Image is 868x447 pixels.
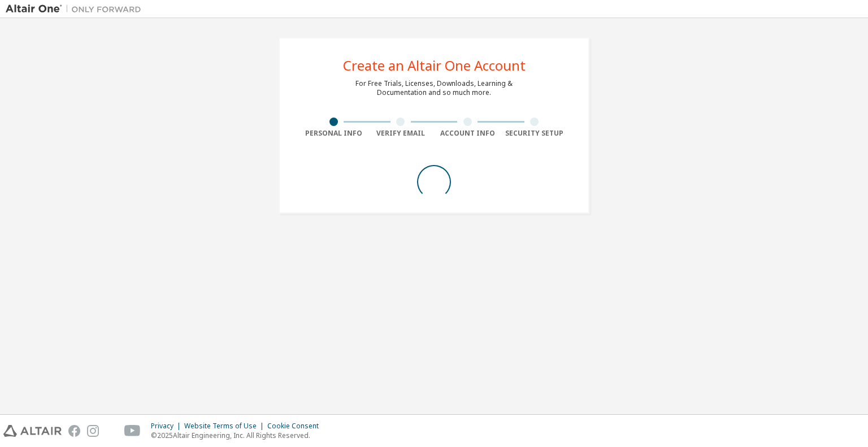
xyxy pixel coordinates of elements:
img: instagram.svg [87,425,99,437]
div: Privacy [151,422,184,431]
img: altair_logo.svg [3,425,62,437]
div: Cookie Consent [267,422,325,431]
div: Create an Altair One Account [343,59,526,72]
div: Personal Info [300,129,367,138]
div: Security Setup [501,129,568,138]
div: Verify Email [367,129,435,138]
img: Altair One [6,3,147,15]
p: © 2025 Altair Engineering, Inc. All Rights Reserved. [151,431,325,440]
img: facebook.svg [68,425,80,437]
div: Account Info [434,129,501,138]
div: Website Terms of Use [184,422,267,431]
img: youtube.svg [124,425,141,437]
div: For Free Trials, Licenses, Downloads, Learning & Documentation and so much more. [355,79,513,97]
